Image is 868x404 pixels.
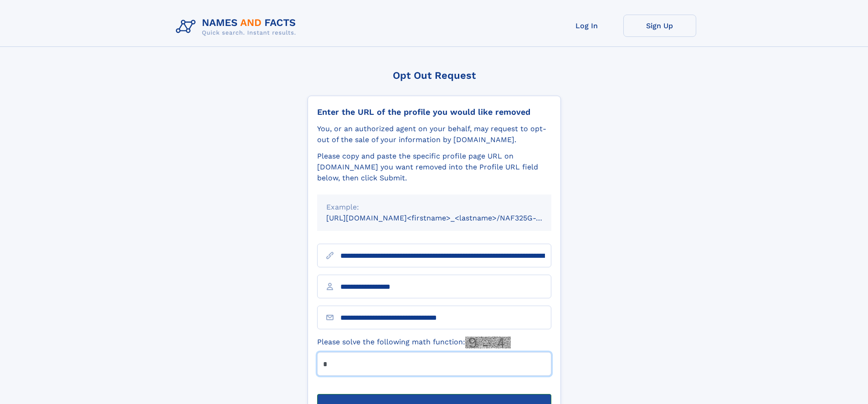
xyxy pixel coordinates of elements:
[308,70,561,81] div: Opt Out Request
[172,15,303,39] img: Logo Names and Facts
[326,214,569,222] small: [URL][DOMAIN_NAME]<firstname>_<lastname>/NAF325G-xxxxxxxx
[550,15,623,37] a: Log In
[623,15,696,37] a: Sign Up
[317,107,551,117] div: Enter the URL of the profile you would like removed
[317,337,511,348] label: Please solve the following math function:
[317,123,551,145] div: You, or an authorized agent on your behalf, may request to opt-out of the sale of your informatio...
[317,151,551,184] div: Please copy and paste the specific profile page URL on [DOMAIN_NAME] you want removed into the Pr...
[326,202,542,213] div: Example:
